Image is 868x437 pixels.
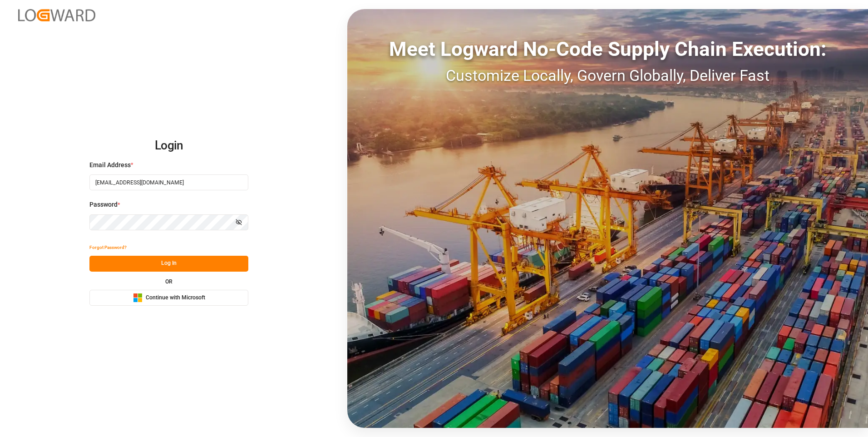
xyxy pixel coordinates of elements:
[347,64,868,87] div: Customize Locally, Govern Globally, Deliver Fast
[89,200,118,209] span: Password
[146,294,205,302] span: Continue with Microsoft
[89,290,248,306] button: Continue with Microsoft
[18,9,95,21] img: Logward_new_orange.png
[347,34,868,64] div: Meet Logward No-Code Supply Chain Execution:
[89,240,127,256] button: Forgot Password?
[165,279,173,284] small: OR
[89,131,248,160] h2: Login
[89,174,248,190] input: Enter your email
[89,256,248,272] button: Log In
[89,160,131,170] span: Email Address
